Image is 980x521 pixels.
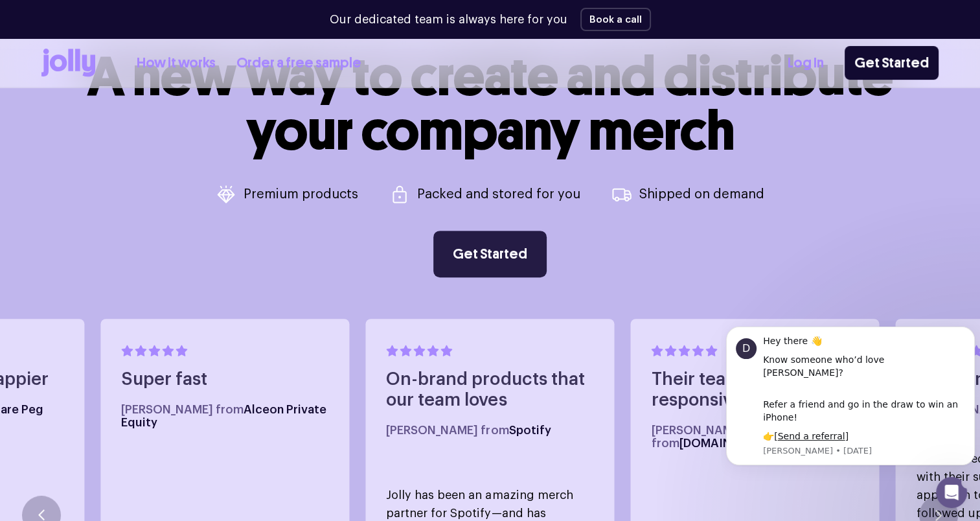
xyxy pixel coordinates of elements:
span: [DOMAIN_NAME] [679,437,773,449]
h4: Their team is very responsive [651,369,858,411]
a: Order a free sample [236,52,361,74]
p: Premium products [244,188,358,201]
button: Book a call [580,8,651,31]
h5: [PERSON_NAME] from [651,424,858,450]
iframe: Intercom notifications message [721,320,980,486]
h4: On-brand products that our team loves [386,369,593,411]
iframe: Intercom live chat [936,477,967,508]
p: Our dedicated team is always here for you [330,11,567,29]
p: Shipped on demand [639,188,764,201]
span: Alceon Private Equity [121,404,326,428]
a: Log In [788,52,824,74]
p: Packed and stored for you [417,188,580,201]
a: How it works [137,52,216,74]
h5: [PERSON_NAME] from [386,424,593,437]
a: Get Started [845,46,939,80]
h4: Super fast [121,369,328,390]
a: Get Started [433,231,547,277]
h5: [PERSON_NAME] from [121,403,328,429]
h1: A new way to create and distribute your company merch [87,49,893,158]
span: Spotify [508,424,551,436]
